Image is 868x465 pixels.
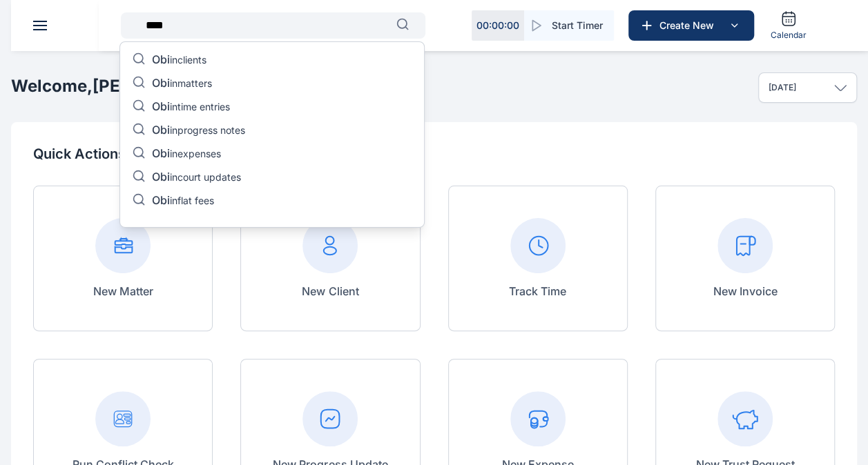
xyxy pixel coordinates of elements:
[769,82,796,93] p: [DATE]
[152,193,214,210] p: in flat fees
[152,52,170,66] span: Obi
[152,52,206,69] p: in clients
[713,283,777,299] p: New Invoice
[152,170,170,184] span: Obi
[152,146,221,163] p: in expenses
[33,144,835,164] p: Quick Actions
[765,5,812,46] a: Calendar
[552,19,603,32] span: Start Timer
[152,76,170,90] span: Obi
[152,123,245,139] p: in progress notes
[11,75,233,97] h2: Welcome, [PERSON_NAME]
[302,283,358,299] p: New Client
[152,99,230,116] p: in time entries
[771,30,807,41] span: Calendar
[152,76,212,92] p: in matters
[509,283,566,299] p: Track Time
[654,19,726,32] span: Create New
[628,10,754,41] button: Create New
[476,19,519,32] p: 00 : 00 : 00
[524,10,614,41] button: Start Timer
[152,123,170,137] span: Obi
[93,283,153,299] p: New Matter
[152,99,170,113] span: Obi
[152,193,170,207] span: Obi
[152,146,170,160] span: Obi
[152,170,241,186] p: in court updates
